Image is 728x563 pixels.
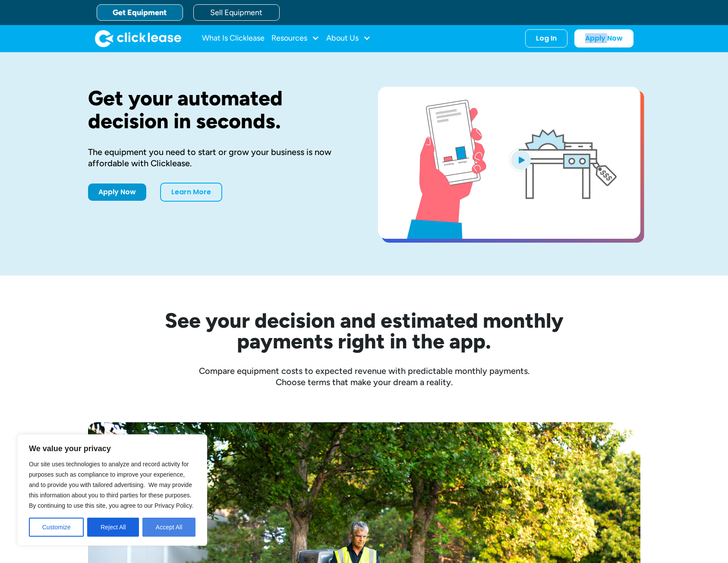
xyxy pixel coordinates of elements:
div: Log In [536,34,557,43]
div: The equipment you need to start or grow your business is now affordable with Clicklease. [88,146,350,169]
h1: Get your automated decision in seconds. [88,87,350,133]
div: We value your privacy [17,434,207,546]
img: Blue play button logo on a light blue circular background [509,148,533,172]
div: About Us [326,30,371,47]
a: Learn More [160,183,222,202]
h2: See your decision and estimated monthly payments right in the app. [123,310,606,351]
div: Resources [271,30,319,47]
a: home [95,30,181,47]
a: Get Equipment [97,4,183,21]
button: Accept All [142,518,195,537]
a: Apply Now [88,183,146,201]
img: Clicklease logo [95,30,181,47]
button: Reject All [87,518,139,537]
a: open lightbox [378,87,640,239]
a: Sell Equipment [193,4,280,21]
a: Apply Now [574,29,633,47]
a: What Is Clicklease [202,30,265,47]
button: Customize [29,518,84,537]
div: Compare equipment costs to expected revenue with predictable monthly payments. Choose terms that ... [88,365,640,388]
p: We value your privacy [29,443,195,454]
span: Our site uses technologies to analyze and record activity for purposes such as compliance to impr... [29,461,193,509]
